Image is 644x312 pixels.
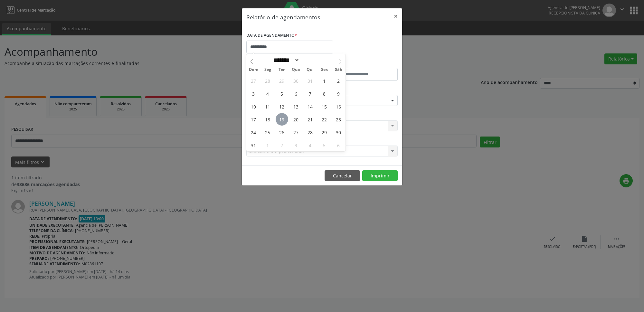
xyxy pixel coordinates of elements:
span: Agosto 12, 2025 [276,100,288,113]
span: Agosto 24, 2025 [247,126,260,138]
span: Agosto 17, 2025 [247,113,260,126]
span: Qui [303,68,317,72]
span: Agosto 8, 2025 [318,87,331,100]
span: Setembro 5, 2025 [318,139,331,151]
span: Agosto 5, 2025 [276,87,288,100]
span: Agosto 27, 2025 [290,126,302,138]
span: Setembro 2, 2025 [276,139,288,151]
span: Agosto 16, 2025 [332,100,345,113]
span: Agosto 6, 2025 [290,87,302,100]
label: ATÉ [324,58,398,68]
span: Agosto 3, 2025 [247,87,260,100]
span: Agosto 25, 2025 [261,126,274,138]
span: Seg [260,68,275,72]
span: Agosto 21, 2025 [304,113,317,126]
span: Julho 30, 2025 [290,74,302,87]
span: Agosto 14, 2025 [304,100,317,113]
span: Agosto 1, 2025 [318,74,331,87]
span: Julho 27, 2025 [247,74,260,87]
button: Cancelar [325,170,360,181]
span: Agosto 10, 2025 [247,100,260,113]
span: Agosto 22, 2025 [318,113,331,126]
label: DATA DE AGENDAMENTO [246,31,297,41]
button: Close [389,8,402,24]
span: Julho 29, 2025 [276,74,288,87]
span: Setembro 4, 2025 [304,139,317,151]
select: Month [271,57,299,63]
span: Agosto 4, 2025 [261,87,274,100]
span: Qua [289,68,303,72]
span: Julho 28, 2025 [261,74,274,87]
span: Agosto 11, 2025 [261,100,274,113]
input: Year [299,57,321,63]
span: Agosto 18, 2025 [261,113,274,126]
span: Agosto 2, 2025 [332,74,345,87]
span: Agosto 26, 2025 [276,126,288,138]
span: Agosto 13, 2025 [290,100,302,113]
span: Sex [317,68,331,72]
span: Agosto 9, 2025 [332,87,345,100]
span: Agosto 31, 2025 [247,139,260,151]
span: Agosto 15, 2025 [318,100,331,113]
span: Setembro 3, 2025 [290,139,302,151]
span: Sáb [331,68,346,72]
span: Agosto 28, 2025 [304,126,317,138]
span: Dom [246,68,260,72]
span: Setembro 1, 2025 [261,139,274,151]
h5: Relatório de agendamentos [246,13,320,21]
span: Setembro 6, 2025 [332,139,345,151]
span: Ter [275,68,289,72]
span: Agosto 30, 2025 [332,126,345,138]
span: Agosto 23, 2025 [332,113,345,126]
span: Agosto 29, 2025 [318,126,331,138]
span: Agosto 19, 2025 [276,113,288,126]
span: Agosto 7, 2025 [304,87,317,100]
span: Julho 31, 2025 [304,74,317,87]
span: Agosto 20, 2025 [290,113,302,126]
button: Imprimir [362,170,398,181]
